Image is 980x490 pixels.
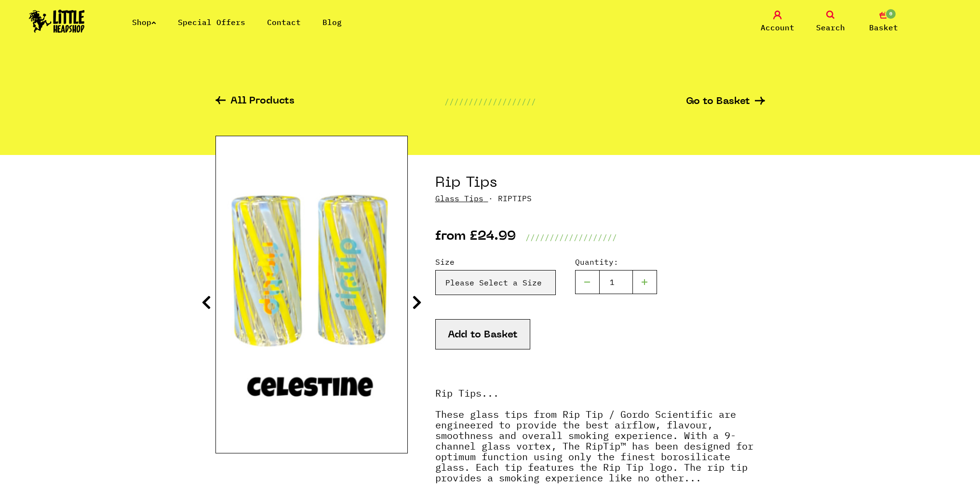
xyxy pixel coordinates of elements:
a: Blog [322,17,342,27]
p: · RIPTIPS [435,193,765,204]
a: Go to Basket [686,97,765,107]
a: Shop [132,17,156,27]
h1: Rip Tips [435,174,765,193]
a: 0 Basket [859,11,908,33]
a: All Products [215,96,295,107]
a: Contact [267,17,301,27]
img: Rip Tips image 1 [216,175,408,414]
p: /////////////////// [444,96,536,107]
a: Glass Tips [435,193,483,203]
a: Search [806,11,855,33]
span: Search [816,22,845,33]
label: Size [435,256,556,268]
a: Special Offers [178,17,245,27]
button: Add to Basket [435,319,530,349]
input: 1 [599,270,633,294]
p: /////////////////// [525,232,617,243]
img: Little Head Shop Logo [29,10,85,33]
span: Basket [869,22,898,33]
p: from £24.99 [435,232,516,243]
span: 0 [885,8,897,20]
span: Account [761,22,794,33]
label: Quantity: [575,256,657,268]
